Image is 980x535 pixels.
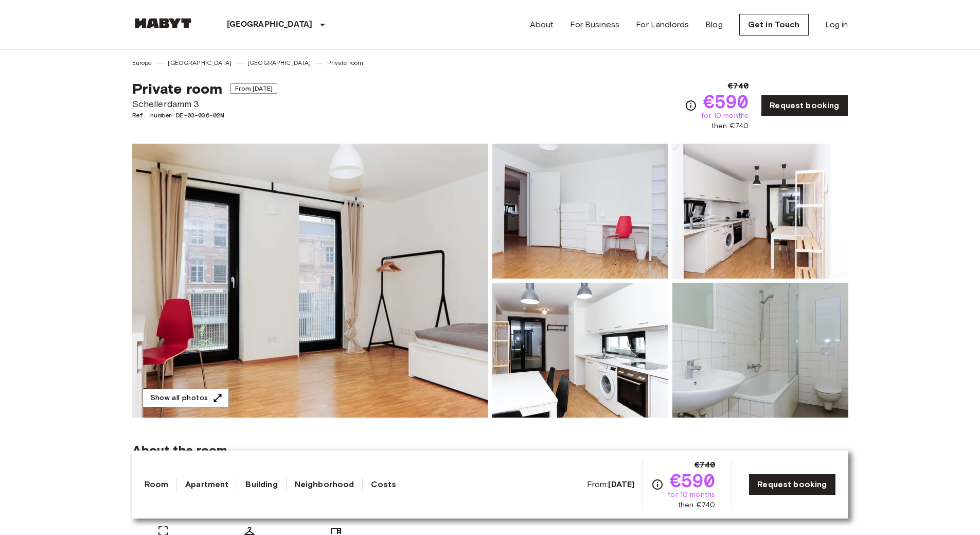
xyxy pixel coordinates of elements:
[685,99,697,112] svg: Check cost overview for full price breakdown. Please note that discounts apply to new joiners onl...
[245,478,277,491] a: Building
[371,478,396,491] a: Costs
[145,478,169,491] a: Room
[670,471,716,490] span: €590
[168,58,231,67] a: [GEOGRAPHIC_DATA]
[705,19,723,31] a: Blog
[701,111,749,121] span: for 10 months
[492,144,668,279] img: Picture of unit DE-03-036-02M
[678,500,715,510] span: then €740
[132,442,848,458] span: About the room
[728,80,749,92] span: €740
[132,97,277,111] span: Schellerdamm 3
[636,19,689,31] a: For Landlords
[492,283,668,418] img: Picture of unit DE-03-036-02M
[132,111,277,120] span: Ref. number DE-03-036-02M
[672,283,848,418] img: Picture of unit DE-03-036-02M
[694,459,716,471] span: €740
[132,80,223,97] span: Private room
[668,490,715,500] span: for 10 months
[587,479,635,490] span: From:
[142,389,229,408] button: Show all photos
[295,478,354,491] a: Neighborhood
[711,121,749,131] span: then €740
[185,478,228,491] a: Apartment
[132,58,152,67] a: Europe
[132,144,488,418] img: Marketing picture of unit DE-03-036-02M
[608,479,634,489] b: [DATE]
[825,19,848,31] a: Log in
[570,19,619,31] a: For Business
[703,92,749,111] span: €590
[651,478,664,491] svg: Check cost overview for full price breakdown. Please note that discounts apply to new joiners onl...
[530,19,554,31] a: About
[327,58,364,67] a: Private room
[749,474,835,495] a: Request booking
[132,18,194,28] img: Habyt
[247,58,311,67] a: [GEOGRAPHIC_DATA]
[230,83,277,94] span: From [DATE]
[761,95,848,116] a: Request booking
[227,19,313,31] p: [GEOGRAPHIC_DATA]
[739,14,809,36] a: Get in Touch
[672,144,848,279] img: Picture of unit DE-03-036-02M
